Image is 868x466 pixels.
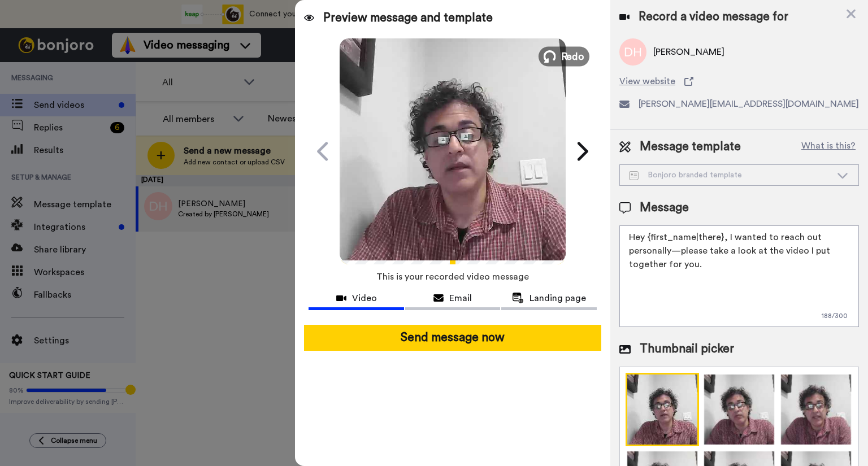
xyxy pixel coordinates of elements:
[640,199,689,216] span: Message
[530,291,586,305] span: Landing page
[779,373,853,446] img: Z
[304,325,601,351] button: Send message now
[626,373,699,446] img: Z
[798,138,859,155] button: What is this?
[352,291,377,305] span: Video
[640,341,734,358] span: Thumbnail picker
[629,171,639,180] img: Message-temps.svg
[702,373,776,446] img: 9k=
[629,169,831,181] div: Bonjoro branded template
[639,97,859,111] span: [PERSON_NAME][EMAIL_ADDRESS][DOMAIN_NAME]
[640,138,741,155] span: Message template
[376,264,529,289] span: This is your recorded video message
[619,225,859,327] textarea: Hey {first_name|there}, I wanted to reach out personally—please take a look at the video I put to...
[449,291,472,305] span: Email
